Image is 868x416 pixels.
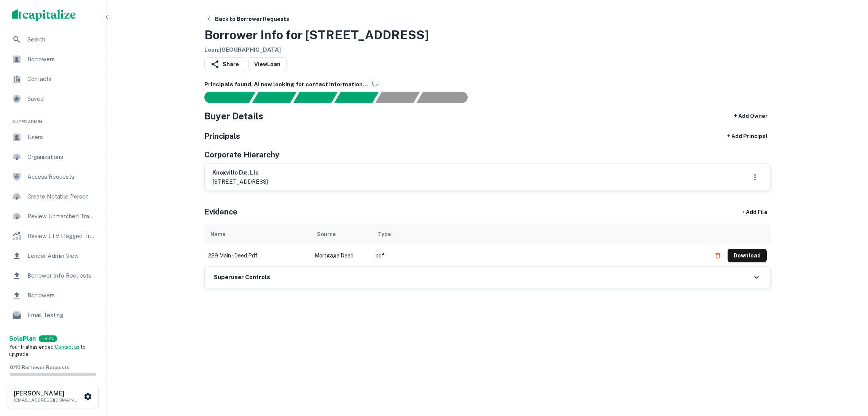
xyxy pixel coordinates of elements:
[9,335,36,342] strong: Solo Plan
[204,130,240,142] h5: Principals
[311,245,372,266] td: Mortgage Deed
[204,109,263,123] h4: Buyer Details
[27,55,96,64] span: Borrowers
[9,334,36,343] a: SoloPlan
[6,110,100,128] li: Super Admin
[204,224,311,245] th: Name
[6,168,100,186] a: Access Requests
[27,75,96,84] span: Contacts
[728,249,767,262] button: Download
[27,271,96,280] span: Borrower Info Requests
[204,206,237,218] h5: Evidence
[39,335,57,342] div: TRIAL
[210,230,225,239] div: Name
[27,172,96,181] span: Access Requests
[27,152,96,162] span: Organizations
[6,70,100,88] a: Contacts
[212,177,268,186] p: [STREET_ADDRESS]
[212,168,268,177] h6: knoxville dg, llc
[14,391,82,397] h6: [PERSON_NAME]
[317,230,336,239] div: Source
[6,247,100,265] a: Lender Admin View
[195,92,252,103] div: Sending borrower request to AI...
[55,344,80,350] a: Contact us
[311,224,372,245] th: Source
[724,129,771,143] button: + Add Principal
[27,94,96,103] span: Saved
[375,92,420,103] div: Principals found, still searching for contact information. This may take time...
[10,365,69,370] span: 0 / 10 Borrower Requests
[6,148,100,166] a: Organizations
[6,267,100,285] a: Borrower Info Requests
[204,26,429,44] h3: Borrower Info for [STREET_ADDRESS]
[27,212,96,221] span: Review Unmatched Transactions
[293,92,338,103] div: Documents found, AI parsing details...
[372,224,707,245] th: Type
[27,291,96,300] span: Borrowers
[204,57,245,71] button: Share
[252,92,296,103] div: Your request is received and processing...
[711,249,725,262] button: Delete file
[12,9,76,21] img: capitalize-logo.png
[204,245,311,266] td: 239 main - deed.pdf
[203,12,292,26] button: Back to Borrower Requests
[6,128,100,146] a: Users
[27,133,96,142] span: Users
[27,251,96,260] span: Lender Admin View
[728,205,781,219] div: + Add File
[6,207,100,225] a: Review Unmatched Transactions
[204,46,429,54] h6: Loan : [GEOGRAPHIC_DATA]
[27,192,96,201] span: Create Notable Person
[6,306,100,324] a: Email Testing
[6,90,100,108] a: Saved
[214,273,270,282] h6: Superuser Controls
[6,227,100,245] a: Review LTV Flagged Transactions
[372,245,707,266] td: pdf
[204,149,279,160] h5: Corporate Hierarchy
[27,35,96,44] span: Search
[731,109,771,123] button: + Add Owner
[6,50,100,68] a: Borrowers
[378,230,391,239] div: Type
[27,232,96,241] span: Review LTV Flagged Transactions
[27,311,96,320] span: Email Testing
[204,80,771,89] h6: Principals found, AI now looking for contact information...
[6,286,100,305] a: Borrowers
[6,30,100,49] a: Search
[8,385,99,408] button: [PERSON_NAME][EMAIL_ADDRESS][DOMAIN_NAME]
[9,344,86,357] span: Your trial has ended. to upgrade.
[14,397,82,403] p: [EMAIL_ADDRESS][DOMAIN_NAME]
[204,224,771,266] div: scrollable content
[417,92,477,103] div: AI fulfillment process complete.
[6,187,100,206] a: Create Notable Person
[334,92,379,103] div: Principals found, AI now looking for contact information...
[248,57,287,71] a: ViewLoan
